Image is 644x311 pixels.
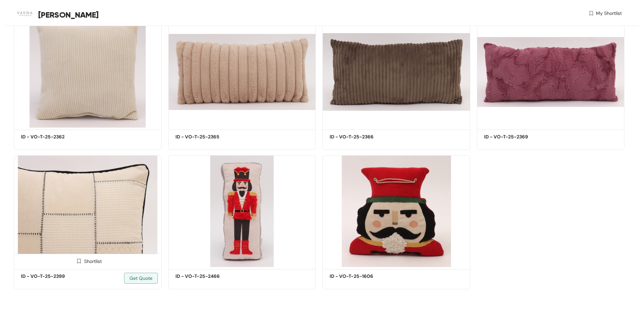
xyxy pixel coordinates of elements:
[129,274,152,282] span: Get Quote
[323,155,470,267] img: 3705020b-2e7e-439b-92c1-7056e99ee73d
[175,273,233,280] h5: ID - VO-T-25-2466
[596,10,622,17] span: My Shortlist
[588,10,594,17] img: wishlist
[14,3,36,25] img: Buyer Portal
[330,273,387,280] h5: ID - VO-T-25-1606
[175,133,233,140] h5: ID - VO-T-25-2365
[168,155,316,267] img: 90473a34-c801-47aa-bf1e-a29eec341aab
[14,155,162,267] img: 7e8d68af-679f-4a24-972d-4b17d8d00763
[73,258,102,264] div: Shortlist
[330,133,387,140] h5: ID - VO-T-25-2366
[21,273,78,280] h5: ID - VO-T-25-2399
[168,16,316,128] img: 9ae38708-5856-46d8-90dd-8814a1105d62
[124,273,158,284] button: Get Quote
[477,16,625,128] img: 04bec097-9acd-4048-8716-7150f5531979
[76,258,82,264] img: Shortlist
[484,133,542,140] h5: ID - VO-T-25-2369
[38,9,99,21] span: [PERSON_NAME]
[21,133,78,140] h5: ID - VO-T-25-2362
[323,16,470,128] img: a00a5454-59f2-438d-925a-adade5667e44
[14,16,162,128] img: b7500eff-bbb7-4d6a-8d4a-1f9aa2ed7869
